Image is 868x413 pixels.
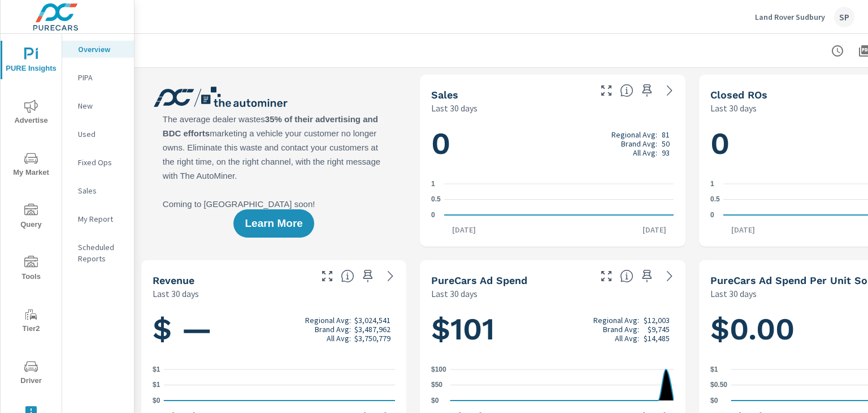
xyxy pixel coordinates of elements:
p: Last 30 days [710,287,757,300]
span: Tier2 [4,308,58,335]
p: Land Rover Sudbury [755,12,825,22]
div: Scheduled Reports [62,239,134,267]
p: Fixed Ops [78,157,125,168]
h1: $101 [431,310,674,349]
button: Make Fullscreen [318,267,336,285]
h5: Revenue [153,274,194,286]
p: $9,745 [648,325,670,334]
text: 1 [710,180,714,188]
span: Learn More [245,218,302,229]
span: My Market [4,152,58,179]
span: Number of vehicles sold by the dealership over the selected date range. [Source: This data is sou... [620,84,633,97]
p: $3,024,541 [354,316,390,325]
span: Query [4,204,58,231]
p: [DATE] [635,224,674,235]
span: Advertise [4,100,58,127]
h5: Sales [431,89,458,101]
text: $0.50 [710,381,727,389]
text: $1 [153,381,160,389]
div: Used [62,126,134,143]
p: All Avg: [633,148,657,157]
p: [DATE] [444,224,484,235]
text: 0.5 [431,196,441,204]
span: Total sales revenue over the selected date range. [Source: This data is sourced from the dealer’s... [341,269,354,283]
h1: $ — [153,310,395,349]
p: All Avg: [615,334,639,343]
div: My Report [62,210,134,227]
text: $50 [431,381,442,389]
text: $100 [431,365,446,373]
p: All Avg: [327,334,351,343]
p: 50 [662,139,670,148]
p: Brand Avg: [603,325,639,334]
p: Overview [78,44,125,55]
text: $1 [710,365,718,373]
span: Save this to your personalized report [638,81,656,100]
p: 81 [662,130,670,139]
text: $0 [431,397,439,405]
p: Regional Avg: [593,316,639,325]
p: Used [78,128,125,140]
p: New [78,100,125,111]
a: See more details in report [381,267,400,285]
button: Make Fullscreen [597,267,615,285]
text: $1 [153,365,160,373]
text: 0 [431,211,435,219]
p: Last 30 days [431,287,478,300]
div: Overview [62,41,134,58]
p: PIPA [78,72,125,83]
p: Last 30 days [710,101,757,115]
p: Brand Avg: [621,139,657,148]
h5: PureCars Ad Spend [431,274,527,286]
p: 93 [662,148,670,157]
button: Learn More [233,209,314,238]
text: $0 [153,397,160,405]
p: Last 30 days [153,287,199,300]
text: 0.5 [710,196,720,204]
span: Save this to your personalized report [359,267,377,285]
div: SP [834,7,854,27]
a: See more details in report [661,267,679,285]
p: Sales [78,185,125,196]
p: My Report [78,213,125,225]
p: $14,485 [644,334,670,343]
span: Total cost of media for all PureCars channels for the selected dealership group over the selected... [620,269,633,283]
span: Tools [4,256,58,283]
p: $12,003 [644,316,670,325]
h5: Closed ROs [710,89,767,101]
div: Sales [62,182,134,199]
text: $0 [710,397,718,405]
span: Driver [4,360,58,388]
a: See more details in report [661,81,679,100]
p: [DATE] [723,224,763,235]
text: 1 [431,180,435,188]
p: Regional Avg: [611,130,657,139]
text: 0 [710,211,714,219]
p: Brand Avg: [315,325,351,334]
span: PURE Insights [4,48,58,75]
p: $3,487,962 [354,325,390,334]
div: PIPA [62,69,134,86]
button: Make Fullscreen [597,81,615,100]
span: Save this to your personalized report [638,267,656,285]
p: Last 30 days [431,101,478,115]
p: $3,750,779 [354,334,390,343]
div: Fixed Ops [62,154,134,171]
div: New [62,97,134,114]
p: Scheduled Reports [78,242,125,264]
h1: 0 [431,124,674,163]
p: Regional Avg: [305,316,351,325]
